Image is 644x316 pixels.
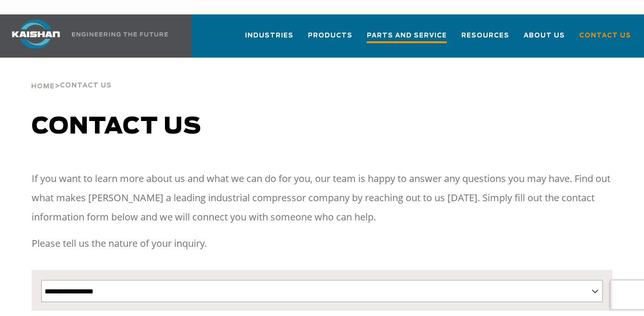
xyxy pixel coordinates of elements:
[579,23,631,56] a: Contact Us
[32,234,613,253] p: Please tell us the nature of your inquiry.
[245,30,293,41] span: Industries
[579,30,631,41] span: Contact Us
[461,23,509,56] a: Resources
[32,115,201,138] span: Contact us
[32,169,613,227] p: If you want to learn more about us and what we can do for you, our team is happy to answer any qu...
[31,82,55,90] a: Home
[367,30,447,43] span: Parts and Service
[60,83,112,89] span: Contact Us
[245,23,293,56] a: Industries
[31,58,112,94] div: >
[308,23,352,56] a: Products
[524,30,565,41] span: About Us
[367,23,447,58] a: Parts and Service
[524,23,565,56] a: About Us
[31,84,55,90] span: Home
[461,30,509,41] span: Resources
[72,32,168,36] img: Engineering the future
[308,30,352,41] span: Products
